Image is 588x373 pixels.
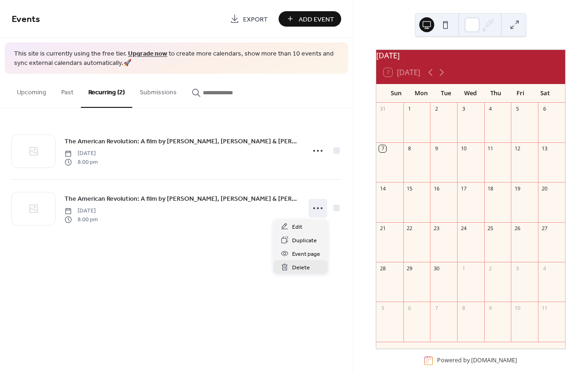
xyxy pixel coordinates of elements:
[406,185,413,192] div: 15
[379,304,386,311] div: 5
[299,14,334,24] span: Add Event
[541,185,548,192] div: 20
[406,225,413,232] div: 22
[384,84,409,103] div: Sun
[514,225,521,232] div: 26
[514,185,521,192] div: 19
[460,145,467,152] div: 10
[433,106,440,113] div: 2
[541,225,548,232] div: 27
[376,50,565,61] div: [DATE]
[541,106,548,113] div: 6
[514,106,521,113] div: 5
[487,304,494,311] div: 9
[514,145,521,152] div: 12
[437,357,517,365] div: Powered by
[487,106,494,113] div: 4
[81,74,132,108] button: Recurring (2)
[433,185,440,192] div: 16
[379,106,386,113] div: 31
[379,145,386,152] div: 7
[65,193,299,204] a: The American Revolution: A film by [PERSON_NAME], [PERSON_NAME] & [PERSON_NAME]
[458,84,483,103] div: Wed
[379,225,386,232] div: 21
[433,265,440,272] div: 30
[541,304,548,311] div: 11
[9,74,54,107] button: Upcoming
[65,215,98,224] span: 8:00 pm
[65,194,299,204] span: The American Revolution: A film by [PERSON_NAME], [PERSON_NAME] & [PERSON_NAME]
[541,265,548,272] div: 4
[487,185,494,192] div: 18
[406,106,413,113] div: 1
[409,84,433,103] div: Mon
[508,84,533,103] div: Fri
[471,357,517,365] a: [DOMAIN_NAME]
[406,145,413,152] div: 8
[487,145,494,152] div: 11
[487,225,494,232] div: 25
[483,84,508,103] div: Thu
[223,11,275,27] a: Export
[406,304,413,311] div: 6
[379,185,386,192] div: 14
[406,265,413,272] div: 29
[514,304,521,311] div: 10
[460,265,467,272] div: 1
[243,14,268,24] span: Export
[65,137,299,147] span: The American Revolution: A film by [PERSON_NAME], [PERSON_NAME] & [PERSON_NAME]
[433,84,458,103] div: Tue
[460,185,467,192] div: 17
[65,149,98,158] span: [DATE]
[514,265,521,272] div: 3
[292,222,302,232] span: Edit
[433,225,440,232] div: 23
[65,136,299,147] a: The American Revolution: A film by [PERSON_NAME], [PERSON_NAME] & [PERSON_NAME]
[292,249,320,259] span: Event page
[54,74,81,107] button: Past
[460,106,467,113] div: 3
[65,207,98,215] span: [DATE]
[487,265,494,272] div: 2
[533,84,558,103] div: Sat
[292,263,310,273] span: Delete
[433,304,440,311] div: 7
[541,145,548,152] div: 13
[12,10,40,28] span: Events
[379,265,386,272] div: 28
[128,48,167,60] a: Upgrade now
[433,145,440,152] div: 9
[279,11,341,27] button: Add Event
[132,74,184,107] button: Submissions
[65,158,98,166] span: 8:00 pm
[14,49,339,68] span: This site is currently using the free tier. to create more calendars, show more than 10 events an...
[460,225,467,232] div: 24
[460,304,467,311] div: 8
[292,236,317,246] span: Duplicate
